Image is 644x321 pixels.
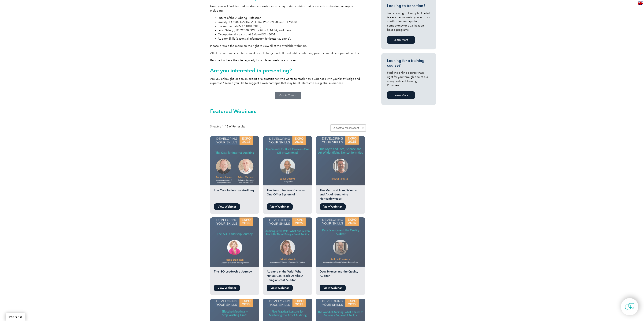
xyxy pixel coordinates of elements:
[214,203,240,210] a: View Webinar
[210,217,259,283] a: The ISO Leadership Journey
[387,11,430,32] p: Transitioning to Exemplar Global is easy! Let us assist you with our certification recognition, c...
[210,77,366,85] p: Are you a thought leader, an expert or a practitioner who wants to reach new audiences with your ...
[214,285,240,291] a: View Webinar
[218,32,366,37] li: Occupational Health and Safety (ISO 45001)
[263,136,312,202] a: The Search for Root Causes—One Off or Systemic?
[210,51,366,55] p: All of the webinars can be viewed free of charge and offer valuable continuing professional devel...
[210,58,366,62] p: Be sure to check the site regularly for our latest webinars on offer.
[387,36,415,44] a: Learn More
[316,269,365,283] h2: Data Science and the Quality Auditor
[210,269,259,283] h2: The ISO Leadership Journey
[638,2,643,5] img: en
[210,124,245,129] p: Showing 1–15 of 96 results
[320,285,346,291] a: View Webinar
[263,269,312,283] h2: Auditing in the Wild: What Nature Can Teach Us About Being a Great Auditor
[316,217,365,267] img: milton
[263,217,312,283] a: Auditing in the Wild: What Nature Can Teach Us About Being a Great Auditor
[263,136,312,185] img: Julius DeSilva
[218,37,366,41] li: Auditor Skills (essential information for better auditing).
[330,124,366,132] select: Shop order
[210,136,259,202] a: The Case for Internal Auditing
[316,136,365,185] img: The Myth and Lore, Science and Art of Identifying Nonconformities
[210,136,259,185] img: The Case for Internal Auditing
[279,94,296,97] span: Get in Touch
[316,188,365,202] h2: The Myth and Lore, Science and Art of Identifying Nonconformities
[275,92,301,99] a: Get in Touch
[387,71,430,87] p: Find the online course that’s right for you through one of our many certified Training Providers.
[210,4,366,13] p: Here, you will find live and on-demand webinars relating to the auditing and standards profession...
[210,188,259,202] h2: The Case for Internal Auditing
[210,67,366,73] h2: Are you interested in presenting?
[267,203,293,210] a: View Webinar
[316,217,365,283] a: Data Science and the Quality Auditor
[263,217,312,267] img: Kelly
[210,217,259,267] img: Jackie
[210,44,366,48] p: Please browse the menu on the right to view all of the available webinars.
[387,91,415,99] a: Learn More
[263,188,312,202] h2: The Search for Root Causes—One Off or Systemic?
[210,108,366,114] h2: Featured Webinars
[625,302,634,312] img: contact-chat.png
[316,136,365,202] a: The Myth and Lore, Science and Art of Identifying Nonconformities
[387,3,430,8] h3: Looking to transition?
[320,203,346,210] a: View Webinar
[218,16,366,20] li: Future of the Auditing Profession
[387,58,430,68] h3: Looking for a training course?
[6,313,25,321] a: BACK TO TOP
[267,285,293,291] a: View Webinar
[218,24,366,28] li: Environmental (ISO 14001:2015)
[218,20,366,24] li: Quality (ISO 9001:2015, IATF 16949, AS9100, and TL 9000)
[218,28,366,32] li: Food Safety (ISO 22000, SQF Edition 8, NFSA, and more)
